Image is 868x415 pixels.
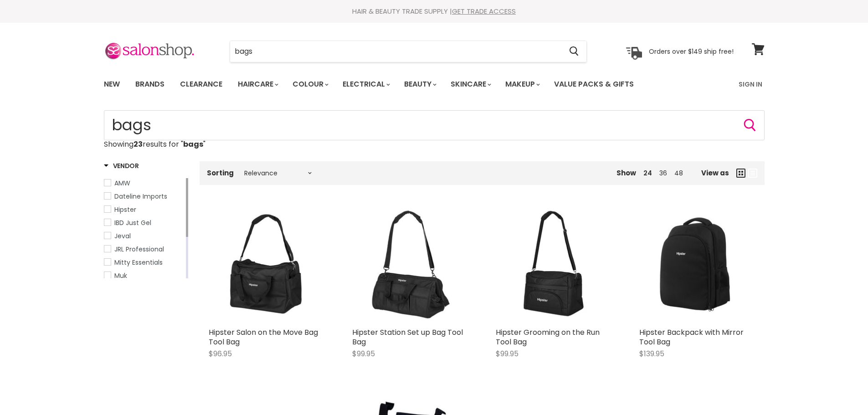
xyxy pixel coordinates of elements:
[639,327,744,347] a: Hipster Backpack with Mirror Tool Bag
[134,139,143,149] strong: 23
[639,207,755,323] a: Hipster Backpack with Mirror Tool Bag
[104,110,765,140] input: Search
[209,327,318,347] a: Hipster Salon on the Move Bag Tool Bag
[209,348,232,359] span: $96.95
[114,231,131,241] span: Jeval
[397,75,442,94] a: Beauty
[701,169,729,177] span: View as
[496,348,519,359] span: $99.95
[643,169,652,178] a: 24
[104,205,184,215] a: Hipster
[114,258,163,267] span: Mitty Essentials
[104,191,184,201] a: Dateline Imports
[104,140,765,149] p: Showing results for " "
[114,218,151,227] span: IBD Just Gel
[207,169,234,177] label: Sorting
[128,75,171,94] a: Brands
[444,75,497,94] a: Skincare
[562,41,586,62] button: Search
[114,271,127,280] span: Muk
[496,207,612,323] img: Hipster Grooming on the Run Tool Bag
[104,271,184,281] a: Muk
[733,75,768,94] a: Sign In
[104,110,765,140] form: Product
[659,169,667,178] a: 36
[97,75,127,94] a: New
[547,75,641,94] a: Value Packs & Gifts
[496,327,600,347] a: Hipster Grooming on the Run Tool Bag
[639,348,664,359] span: $139.95
[104,161,139,170] h3: Vendor
[286,75,334,94] a: Colour
[104,231,184,241] a: Jeval
[743,118,757,133] button: Search
[649,47,734,55] p: Orders over $149 ship free!
[352,327,463,347] a: Hipster Station Set up Bag Tool Bag
[114,192,167,201] span: Dateline Imports
[92,7,776,16] div: HAIR & BEAUTY TRADE SUPPLY |
[104,218,184,228] a: IBD Just Gel
[104,257,184,267] a: Mitty Essentials
[97,71,687,97] ul: Main menu
[674,169,683,178] a: 48
[114,245,164,254] span: JRL Professional
[209,207,325,323] img: Hipster Salon on the Move Bag Tool Bag
[352,348,375,359] span: $99.95
[114,179,130,188] span: AMW
[822,372,859,406] iframe: Gorgias live chat messenger
[114,205,136,214] span: Hipster
[616,168,636,178] span: Show
[230,41,587,62] form: Product
[336,75,395,94] a: Electrical
[92,71,776,97] nav: Main
[352,207,468,323] img: Hipster Station Set up Bag Tool Bag
[104,244,184,254] a: JRL Professional
[173,75,229,94] a: Clearance
[498,75,545,94] a: Makeup
[452,6,516,16] a: GET TRADE ACCESS
[104,178,184,188] a: AMW
[231,75,284,94] a: Haircare
[230,41,562,62] input: Search
[183,139,203,149] strong: bags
